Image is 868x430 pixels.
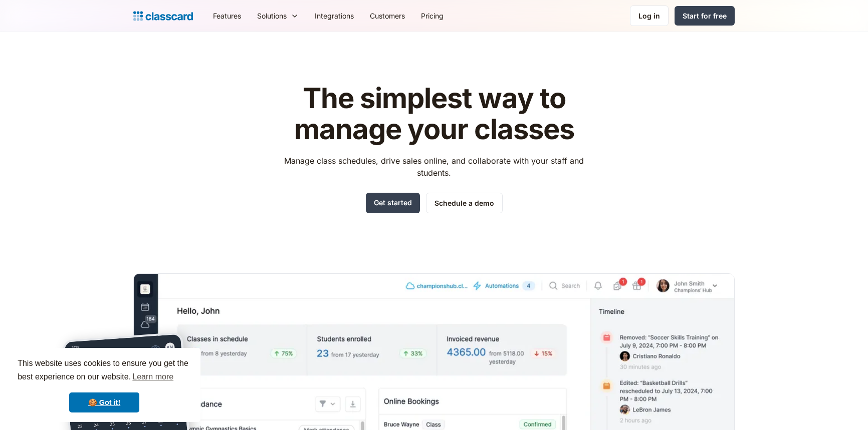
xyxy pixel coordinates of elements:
a: Customers [362,5,413,27]
div: Log in [638,11,660,21]
a: Integrations [307,5,362,27]
a: dismiss cookie message [69,392,139,412]
span: This website uses cookies to ensure you get the best experience on our website. [18,357,191,384]
a: Start for free [675,6,735,26]
div: Start for free [683,11,727,21]
a: Log in [630,6,669,26]
div: Solutions [249,5,307,27]
a: Features [205,5,249,27]
a: learn more about cookies [131,369,175,384]
h1: The simplest way to manage your classes [275,83,593,145]
a: Get started [366,193,420,213]
p: Manage class schedules, drive sales online, and collaborate with your staff and students. [275,155,593,179]
a: Logo [133,9,193,23]
a: Pricing [413,5,452,27]
a: Schedule a demo [426,193,503,213]
div: cookieconsent [8,348,200,422]
div: Solutions [257,11,287,21]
